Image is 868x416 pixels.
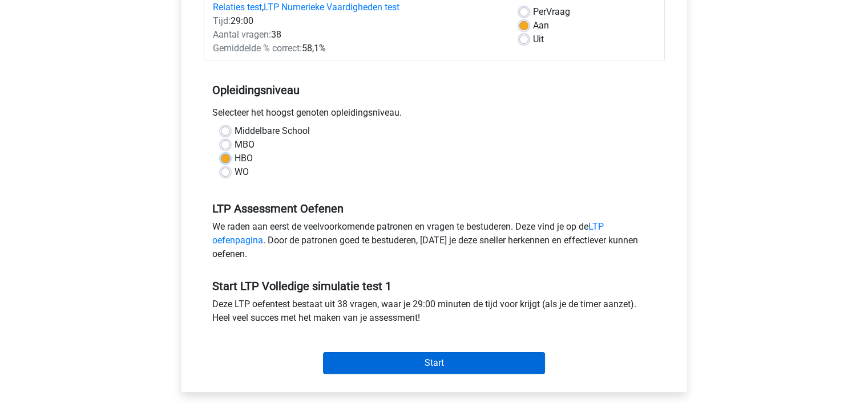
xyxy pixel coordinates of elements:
[204,220,665,266] div: We raden aan eerst de veelvoorkomende patronen en vragen te bestuderen. Deze vind je op de . Door...
[323,352,545,374] input: Start
[213,43,302,54] span: Gemiddelde % correct:
[533,5,570,19] label: Vraag
[213,15,231,26] span: Tijd:
[533,6,546,17] span: Per
[204,297,665,329] div: Deze LTP oefentest bestaat uit 38 vragen, waar je 29:00 minuten de tijd voor krijgt (als je de ti...
[235,152,253,165] label: HBO
[212,202,656,215] h5: LTP Assessment Oefenen
[213,29,271,40] span: Aantal vragen:
[204,28,511,42] div: 38
[533,19,549,32] label: Aan
[204,14,511,28] div: 29:00
[212,79,656,101] h5: Opleidingsniveau
[204,106,665,124] div: Selecteer het hoogst genoten opleidingsniveau.
[533,32,544,46] label: Uit
[235,124,310,138] label: Middelbare School
[212,279,656,293] h5: Start LTP Volledige simulatie test 1
[235,165,249,179] label: WO
[235,138,255,152] label: MBO
[204,42,511,55] div: 58,1%
[264,2,399,13] a: LTP Numerieke Vaardigheden test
